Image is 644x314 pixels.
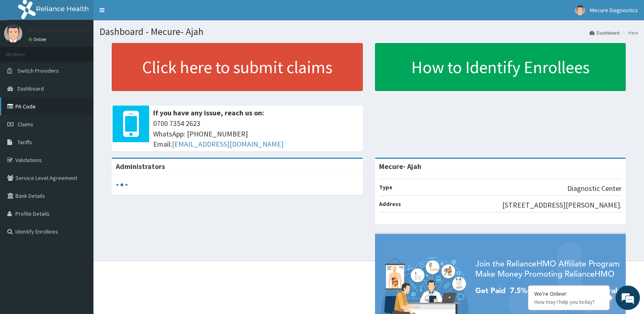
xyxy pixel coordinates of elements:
a: Dashboard [590,29,620,36]
a: Online [28,37,48,42]
a: Click here to submit claims [112,43,363,91]
span: Mecure Diagnostics [590,6,638,14]
svg: audio-loading [116,179,128,191]
span: Claims [17,121,33,128]
b: Administrators [116,162,165,171]
img: User Image [575,5,585,15]
p: How may I help you today? [534,299,603,305]
span: 0700 7354 2623 WhatsApp: [PHONE_NUMBER] Email: [153,118,359,149]
p: Diagnostic Center [567,183,622,194]
strong: Mecure- Ajah [379,162,421,171]
span: Tariffs [17,139,32,146]
b: Type [379,184,392,191]
a: How to Identify Enrollees [375,43,626,91]
h1: Dashboard - Mecure- Ajah [100,26,638,37]
a: [EMAIL_ADDRESS][DOMAIN_NAME] [172,139,284,149]
div: We're Online! [534,290,603,297]
span: Dashboard [17,85,44,92]
b: If you have any issue, reach us on: [153,108,264,117]
img: User Image [4,24,22,43]
p: Mecure Diagnostics [28,26,90,34]
span: Switch Providers [17,67,59,74]
li: Here [620,29,638,36]
p: [STREET_ADDRESS][PERSON_NAME]. [502,200,622,210]
b: Address [379,200,401,208]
